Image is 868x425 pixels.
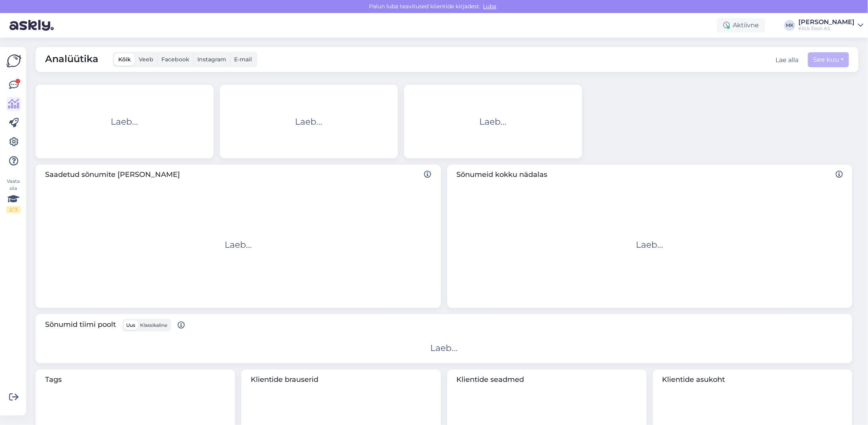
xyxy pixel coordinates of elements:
[481,3,499,10] span: Luba
[140,322,167,328] span: Klassikaline
[480,115,507,128] div: Laeb...
[6,206,21,213] div: 2 / 3
[798,25,855,32] div: Klick Eesti AS
[225,238,252,251] div: Laeb...
[45,52,98,67] span: Analüütika
[197,56,226,63] span: Instagram
[784,20,795,31] div: MK
[798,19,863,32] a: [PERSON_NAME]Klick Eesti AS
[251,374,431,385] span: Klientide brauserid
[798,19,855,25] div: [PERSON_NAME]
[430,342,458,355] div: Laeb...
[662,374,843,385] span: Klientide asukoht
[45,169,431,180] span: Saadetud sõnumite [PERSON_NAME]
[126,322,135,328] span: Uus
[6,53,21,68] img: Askly Logo
[234,56,252,63] span: E-mail
[457,169,843,180] span: Sõnumeid kokku nädalas
[457,374,637,385] span: Klientide seadmed
[6,178,21,213] div: Vaata siia
[118,56,131,63] span: Kõik
[111,115,138,128] div: Laeb...
[775,55,798,65] button: Lae alla
[161,56,189,63] span: Facebook
[139,56,153,63] span: Veeb
[717,18,765,32] div: Aktiivne
[295,115,323,128] div: Laeb...
[45,374,225,385] span: Tags
[636,238,663,251] div: Laeb...
[808,52,849,67] button: See kuu
[45,319,185,332] span: Sõnumid tiimi poolt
